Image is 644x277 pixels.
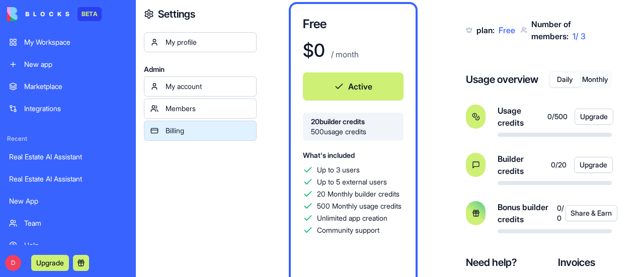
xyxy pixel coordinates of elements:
[166,81,250,91] div: My account
[3,191,133,211] a: New App
[551,160,566,170] span: 0 / 20
[317,213,387,223] span: Unlimited app creation
[9,174,127,184] div: Real Estate AI Assistant
[3,32,133,52] a: My Workspace
[317,201,401,211] span: 500 Monthly usage credits
[317,225,379,235] span: Community support
[580,72,610,87] button: Monthly
[31,257,69,267] a: Upgrade
[9,152,127,162] div: Real Estate AI Assistant
[3,99,133,119] a: Integrations
[166,37,250,47] div: My profile
[575,109,613,125] button: Upgrade
[166,126,250,136] div: Billing
[5,255,21,271] span: D
[547,112,567,122] span: 0 / 500
[466,72,538,86] h4: Usage overview
[573,31,586,41] span: 1 / 3
[466,255,526,269] h4: Need help?
[144,99,257,119] a: Members
[77,7,102,21] div: BETA
[144,121,257,141] a: Billing
[3,213,133,233] a: Team
[476,25,495,35] span: plan:
[574,157,613,173] button: Upgrade
[9,196,127,206] div: New App
[498,201,556,225] span: Bonus builder credits
[7,7,69,21] img: logo
[24,37,127,47] div: My Workspace
[24,104,127,114] div: Integrations
[24,218,127,228] div: Team
[24,59,127,69] div: New app
[317,189,399,199] span: 20 Monthly builder credits
[575,109,612,125] a: Upgrade
[531,19,571,41] span: Number of members:
[303,40,325,60] h1: $ 0
[144,64,257,74] span: Admin
[3,169,133,189] a: Real Estate AI Assistant
[158,7,195,21] h4: Settings
[311,127,395,137] span: 500 usage credits
[24,240,127,250] div: Help
[24,81,127,91] div: Marketplace
[498,153,551,177] span: Builder credits
[3,135,133,143] span: Recent
[550,72,580,87] button: Daily
[144,32,257,52] a: My profile
[329,48,359,60] p: / month
[317,177,387,187] span: Up to 5 external users
[303,16,404,32] h3: Free
[303,72,404,101] button: Active
[574,157,612,173] a: Upgrade
[144,76,257,97] a: My account
[3,235,133,255] a: Help
[499,25,515,35] span: Free
[311,117,395,127] span: 20 builder credits
[317,165,360,175] span: Up to 3 users
[565,205,617,221] button: Share & Earn
[3,54,133,74] a: New app
[7,7,102,21] a: BETA
[3,76,133,97] a: Marketplace
[303,151,355,159] span: What's included
[3,147,133,167] a: Real Estate AI Assistant
[31,255,69,271] button: Upgrade
[558,255,634,269] h4: Invoices
[498,105,547,129] span: Usage credits
[166,104,250,114] div: Members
